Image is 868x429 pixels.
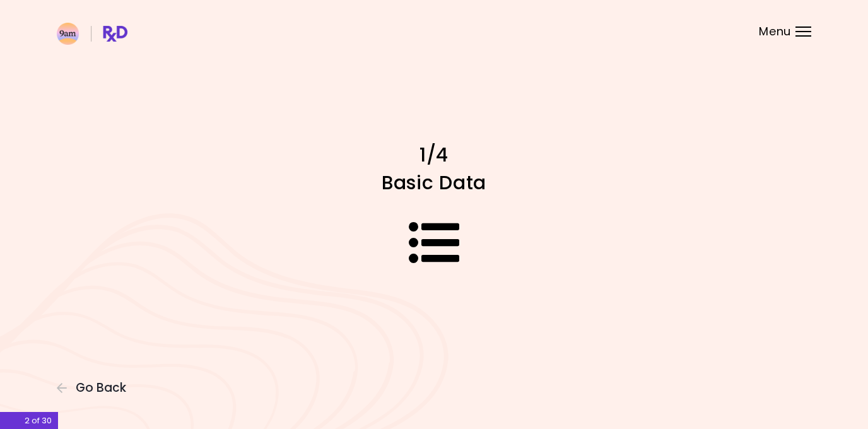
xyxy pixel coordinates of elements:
button: Go Back [57,381,132,395]
span: Menu [759,26,791,37]
h1: Basic Data [213,170,655,195]
h1: 1/4 [213,143,655,167]
span: Go Back [76,381,126,395]
img: RxDiet [57,23,127,45]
